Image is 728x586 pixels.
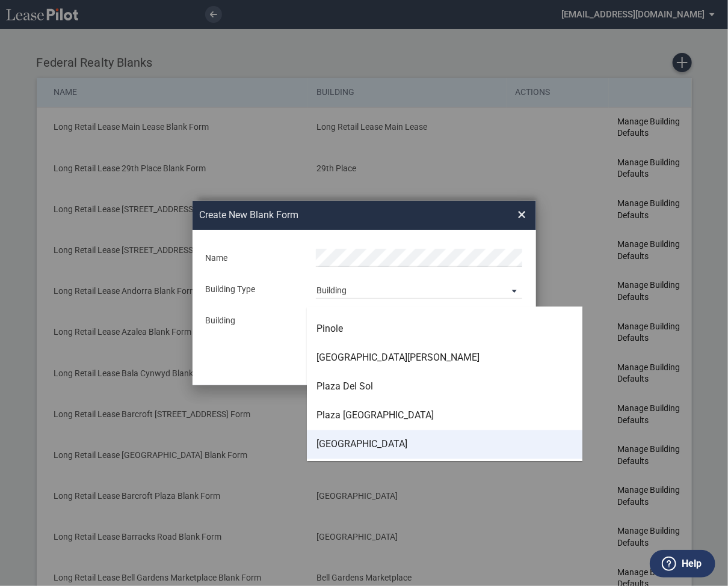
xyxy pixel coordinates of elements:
div: [GEOGRAPHIC_DATA] [316,438,407,451]
div: Pinole [316,323,343,336]
div: Plaza Del Sol [316,380,373,394]
div: [GEOGRAPHIC_DATA][PERSON_NAME] [316,352,480,365]
label: Help [682,556,702,572]
div: Plaza [GEOGRAPHIC_DATA] [316,409,434,423]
